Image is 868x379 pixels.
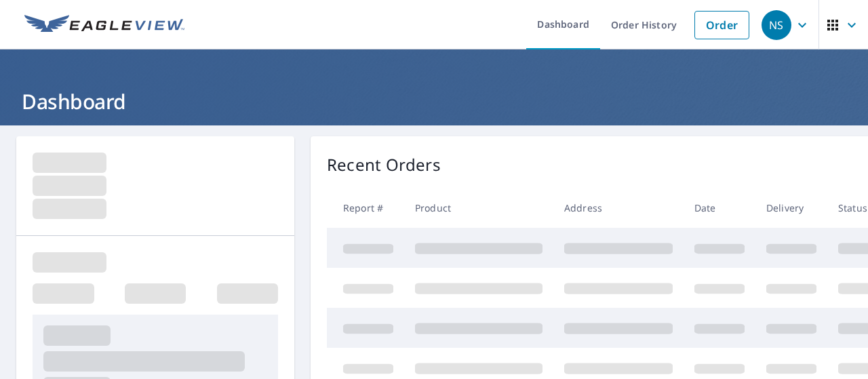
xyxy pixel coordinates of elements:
div: NS [762,10,791,40]
th: Date [684,188,755,228]
th: Report # [327,188,404,228]
th: Address [553,188,684,228]
th: Product [404,188,553,228]
img: EV Logo [24,15,184,35]
h1: Dashboard [16,87,852,115]
th: Delivery [755,188,827,228]
a: Order [694,11,749,39]
p: Recent Orders [327,153,441,177]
